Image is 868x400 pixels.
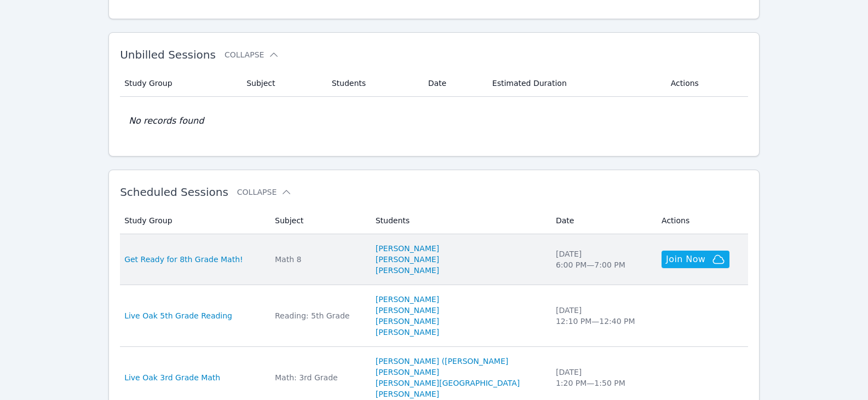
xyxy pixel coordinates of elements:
button: Collapse [225,49,279,60]
a: [PERSON_NAME] [376,265,439,276]
tr: Live Oak 5th Grade ReadingReading: 5th Grade[PERSON_NAME][PERSON_NAME][PERSON_NAME][PERSON_NAME][... [120,285,748,347]
button: Collapse [237,187,292,198]
th: Students [369,207,549,234]
a: [PERSON_NAME] [376,327,439,338]
div: Math 8 [275,254,363,265]
a: [PERSON_NAME] [376,367,439,378]
th: Actions [655,207,748,234]
div: [DATE] 12:10 PM — 12:40 PM [556,305,648,327]
th: Students [325,70,422,97]
th: Study Group [120,207,268,234]
a: Live Oak 5th Grade Reading [124,310,232,321]
a: [PERSON_NAME] [376,243,439,254]
a: Live Oak 3rd Grade Math [124,372,220,383]
a: [PERSON_NAME] [376,389,439,399]
div: Math: 3rd Grade [275,372,363,383]
a: [PERSON_NAME][GEOGRAPHIC_DATA] [376,378,520,389]
a: [PERSON_NAME] [376,305,439,316]
a: [PERSON_NAME] ([PERSON_NAME] [376,356,509,367]
td: No records found [120,97,748,145]
span: Join Now [666,253,705,266]
th: Subject [268,207,369,234]
th: Date [422,70,486,97]
th: Date [549,207,655,234]
span: Unbilled Sessions [120,48,216,61]
a: [PERSON_NAME] [376,254,439,265]
div: [DATE] 1:20 PM — 1:50 PM [556,367,648,389]
a: [PERSON_NAME] [376,294,439,305]
th: Subject [240,70,325,97]
div: [DATE] 6:00 PM — 7:00 PM [556,248,648,270]
button: Join Now [662,251,729,268]
th: Actions [664,70,748,97]
a: Get Ready for 8th Grade Math! [124,254,243,265]
div: Reading: 5th Grade [275,310,363,321]
a: [PERSON_NAME] [376,316,439,327]
th: Estimated Duration [486,70,664,97]
th: Study Group [120,70,240,97]
span: Scheduled Sessions [120,185,228,199]
tr: Get Ready for 8th Grade Math!Math 8[PERSON_NAME][PERSON_NAME][PERSON_NAME][DATE]6:00 PM—7:00 PMJo... [120,234,748,285]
